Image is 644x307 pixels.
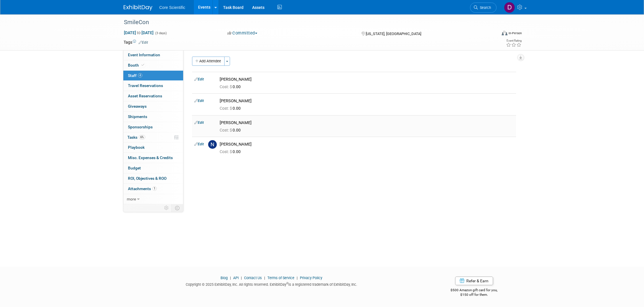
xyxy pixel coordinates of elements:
span: Staff [128,73,142,78]
span: Asset Reservations [128,94,162,98]
a: Asset Reservations [123,91,183,101]
span: | [229,276,232,280]
span: Booth [128,63,145,67]
span: 6% [139,135,145,139]
a: Terms of Service [267,276,294,280]
span: Sponsorships [128,125,153,129]
a: Edit [194,99,204,103]
td: Toggle Event Tabs [172,204,183,212]
span: [DATE] [DATE] [124,30,154,35]
a: Giveaways [123,101,183,111]
i: Booth reservation complete [141,63,144,67]
span: Cost: $ [220,149,233,154]
span: Cost: $ [220,106,233,111]
span: | [239,276,243,280]
a: Edit [139,40,148,45]
div: Copyright © 2025 ExhibitDay, Inc. All rights reserved. ExhibitDay is a registered trademark of Ex... [124,281,419,287]
span: [US_STATE], [GEOGRAPHIC_DATA] [366,32,421,36]
a: Contact Us [244,276,262,280]
span: Misc. Expenses & Credits [128,155,173,160]
a: API [233,276,239,280]
a: Edit [194,142,204,146]
img: ExhibitDay [124,5,152,11]
a: Privacy Policy [300,276,322,280]
td: Personalize Event Tab Strip [162,204,172,212]
span: 4 [138,73,142,78]
span: | [263,276,267,280]
span: 1 [152,186,157,191]
span: Core Scientific [159,5,185,10]
div: [PERSON_NAME] [220,77,514,82]
a: Staff4 [123,71,183,81]
a: Playbook [123,142,183,152]
div: [PERSON_NAME] [220,98,514,104]
a: more [123,194,183,204]
div: Event Rating [506,39,522,42]
span: Giveaways [128,104,147,109]
span: more [127,197,136,201]
span: Search [478,5,491,10]
span: Travel Reservations [128,83,163,88]
span: Playbook [128,145,145,150]
span: Attachments [128,186,157,191]
span: Cost: $ [220,84,233,89]
div: In-Person [508,31,522,35]
a: Blog [221,276,228,280]
span: 0.00 [220,128,243,132]
a: Tasks6% [123,132,183,142]
sup: ® [286,282,288,285]
span: Tasks [127,135,145,140]
a: Shipments [123,112,183,122]
a: ROI, Objectives & ROO [123,173,183,184]
a: Travel Reservations [123,81,183,91]
span: Budget [128,166,141,170]
span: | [295,276,299,280]
div: [PERSON_NAME] [220,142,514,147]
a: Event Information [123,50,183,60]
a: Edit [194,121,204,125]
div: [PERSON_NAME] [220,120,514,125]
a: Edit [194,77,204,81]
a: Attachments1 [123,184,183,194]
a: Booth [123,60,183,70]
span: Cost: $ [220,128,233,132]
a: Budget [123,163,183,173]
img: Dan Boro [504,2,515,13]
div: $150 off for them. [428,292,521,297]
span: to [136,30,141,35]
a: Refer & Earn [455,277,493,285]
td: Tags [124,39,148,45]
img: Format-Inperson.png [502,31,507,35]
span: 0.00 [220,84,243,89]
span: Shipments [128,114,147,119]
a: Misc. Expenses & Credits [123,153,183,163]
button: Add Attendee [192,57,225,66]
div: $500 Amazon gift card for you, [428,284,521,297]
span: ROI, Objectives & ROO [128,176,166,181]
span: Event Information [128,53,160,57]
span: (3 days) [155,31,167,35]
div: Event Format [463,30,522,38]
a: Sponsorships [123,122,183,132]
img: N.jpg [208,140,217,149]
span: 0.00 [220,149,243,154]
div: SmileCon [122,17,488,28]
a: Search [470,3,497,13]
span: 0.00 [220,106,243,111]
button: Committed [225,30,260,36]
